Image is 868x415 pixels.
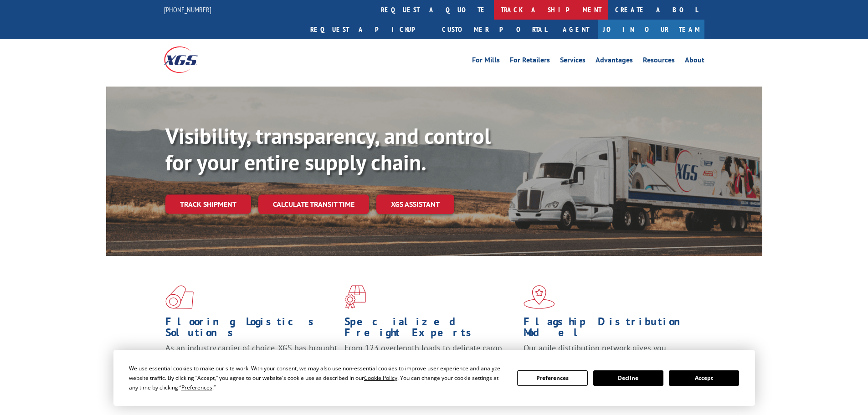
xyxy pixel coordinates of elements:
img: xgs-icon-flagship-distribution-model-red [524,285,555,309]
a: Agent [554,20,598,39]
a: Request a pickup [303,20,435,39]
a: Calculate transit time [258,195,369,214]
button: Accept [669,370,739,386]
a: For Mills [472,56,500,67]
span: As an industry carrier of choice, XGS has brought innovation and dedication to flooring logistics... [165,343,337,375]
a: Resources [643,56,675,67]
a: XGS ASSISTANT [376,195,454,214]
span: Cookie Policy [364,374,397,382]
a: Advantages [596,56,633,67]
a: About [685,56,704,67]
img: xgs-icon-total-supply-chain-intelligence-red [165,285,194,309]
a: For Retailers [510,56,550,67]
a: Track shipment [165,195,251,214]
h1: Flooring Logistics Solutions [165,316,338,343]
a: [PHONE_NUMBER] [164,5,211,14]
div: We use essential cookies to make our site work. With your consent, we may also use non-essential ... [129,364,506,392]
div: Cookie Consent Prompt [113,350,755,406]
a: Join Our Team [598,20,704,39]
h1: Specialized Freight Experts [344,316,517,343]
h1: Flagship Distribution Model [524,316,696,343]
p: From 123 overlength loads to delicate cargo, our experienced staff knows the best way to move you... [344,343,517,383]
button: Preferences [517,370,587,386]
span: Preferences [181,384,212,391]
b: Visibility, transparency, and control for your entire supply chain. [165,122,491,176]
a: Services [560,56,586,67]
a: Customer Portal [435,20,554,39]
img: xgs-icon-focused-on-flooring-red [344,285,366,309]
button: Decline [593,370,663,386]
span: Our agile distribution network gives you nationwide inventory management on demand. [524,343,691,364]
